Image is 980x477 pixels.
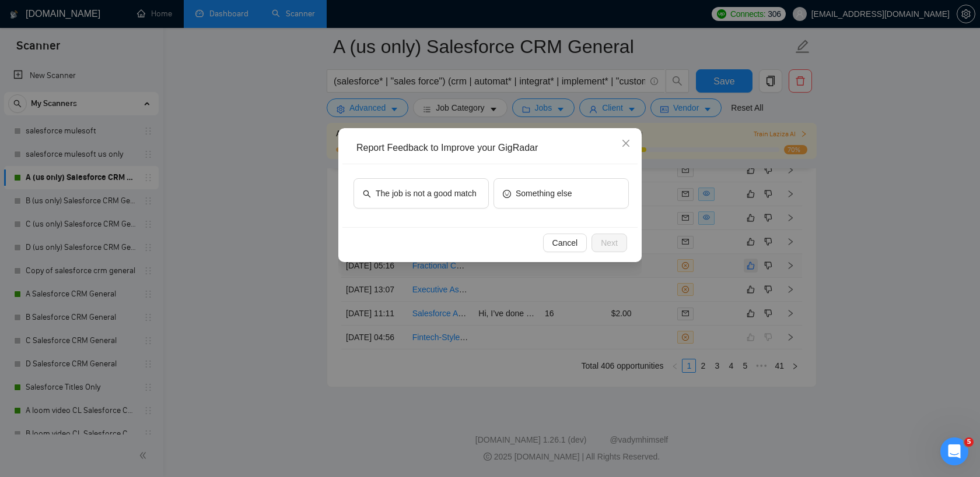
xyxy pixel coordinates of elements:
span: The job is not a good match [376,187,477,200]
div: Report Feedback to Improve your GigRadar [356,142,632,154]
button: Cancel [543,234,587,252]
span: Something else [516,187,572,200]
button: Close [610,128,642,160]
span: close [621,139,631,148]
iframe: Intercom live chat [940,437,968,465]
button: searchThe job is not a good match [353,178,489,209]
span: search [363,189,371,197]
button: Next [591,234,627,252]
span: smile [503,189,511,197]
button: smileSomething else [494,178,629,209]
span: 5 [964,437,974,447]
span: Cancel [552,236,578,249]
